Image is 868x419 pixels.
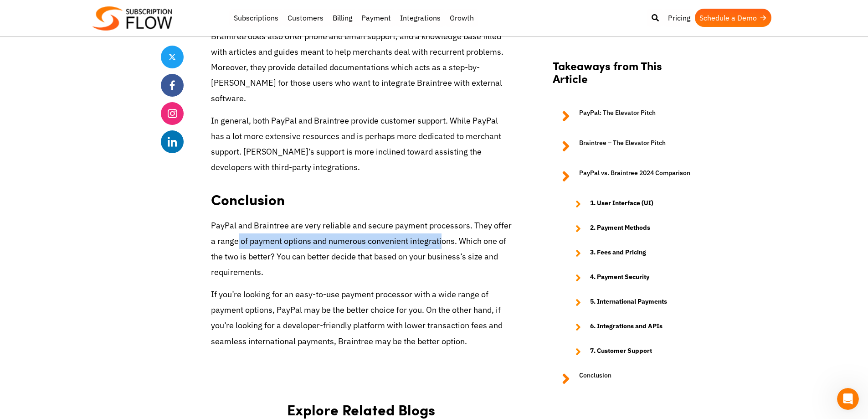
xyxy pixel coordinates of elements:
a: Billing [328,9,357,27]
strong: 3. Fees and Pricing [590,248,646,259]
a: Pricing [663,9,695,27]
a: Integrations [395,9,445,27]
strong: 5. International Payments [590,297,667,308]
h2: Conclusion [211,182,512,211]
p: In general, both PayPal and Braintree provide customer support. While PayPal has a lot more exten... [211,113,512,176]
a: Conclusion [553,371,699,387]
a: Growth [445,9,478,27]
strong: 6. Integrations and APIs [590,321,663,332]
a: 1. User Interface (UI) [566,198,699,209]
a: Payment [357,9,395,27]
a: 4. Payment Security [566,272,699,283]
a: 5. International Payments [566,297,699,308]
strong: 1. User Interface (UI) [590,198,653,209]
a: PayPal: The Elevator Pitch [553,108,699,124]
p: Braintree does also offer phone and email support, and a knowledge base filled with articles and ... [211,29,512,107]
iframe: Intercom live chat [837,388,859,410]
strong: 2. Payment Methods [590,223,650,234]
strong: 4. Payment Security [590,272,649,283]
a: PayPal vs. Braintree 2024 Comparison [553,168,699,185]
a: 7. Customer Support [566,346,699,357]
h2: Takeaways from This Article [553,59,699,94]
a: Subscriptions [229,9,283,27]
a: Schedule a Demo [695,9,771,27]
a: 3. Fees and Pricing [566,248,699,259]
a: 2. Payment Methods [566,223,699,234]
a: Braintree – The Elevator Pitch [553,138,699,155]
p: PayPal and Braintree are very reliable and secure payment processors. They offer a range of payme... [211,218,512,280]
a: 6. Integrations and APIs [566,321,699,332]
img: Subscriptionflow [92,6,172,31]
a: Customers [283,9,328,27]
h2: Explore Related Blogs [211,401,512,418]
strong: 7. Customer Support [590,346,652,357]
p: If you’re looking for an easy-to-use payment processor with a wide range of payment options, PayP... [211,287,512,349]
